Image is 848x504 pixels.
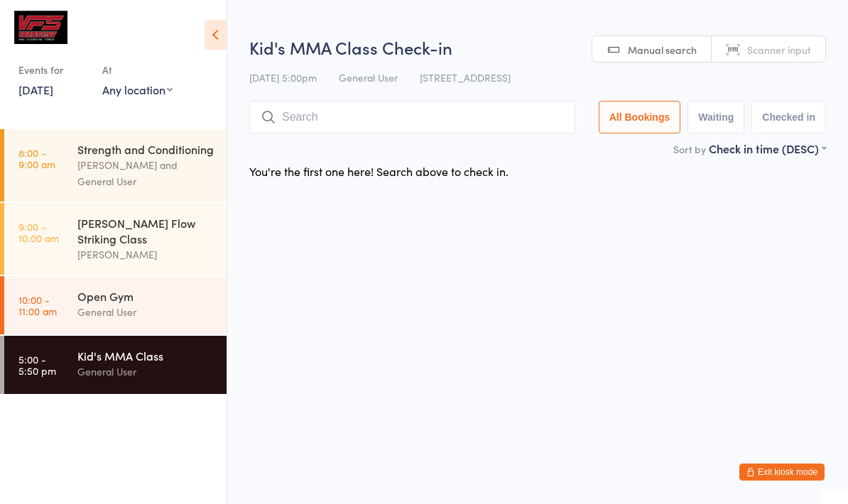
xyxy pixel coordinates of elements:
[739,464,825,481] button: Exit kiosk mode
[249,35,826,59] h2: Kid's MMA Class Check-in
[77,215,214,246] div: [PERSON_NAME] Flow Striking Class
[18,58,88,82] div: Events for
[687,101,744,133] button: Waiting
[77,246,214,263] div: [PERSON_NAME]
[4,336,227,394] a: 5:00 -5:50 pmKid's MMA ClassGeneral User
[420,70,511,84] span: [STREET_ADDRESS]
[628,43,697,57] span: Manual search
[709,141,826,156] div: Check in time (DESC)
[14,11,67,44] img: VFS Academy
[4,129,227,202] a: 8:00 -9:00 amStrength and Conditioning[PERSON_NAME] and General User
[249,101,575,133] input: Search
[77,363,214,380] div: General User
[102,58,173,82] div: At
[18,147,55,170] time: 8:00 - 9:00 am
[599,101,681,133] button: All Bookings
[4,276,227,334] a: 10:00 -11:00 amOpen GymGeneral User
[339,70,398,84] span: General User
[747,43,811,57] span: Scanner input
[4,203,227,275] a: 9:00 -10:00 am[PERSON_NAME] Flow Striking Class[PERSON_NAME]
[77,157,214,190] div: [PERSON_NAME] and General User
[18,221,59,243] time: 9:00 - 10:00 am
[249,163,509,179] div: You're the first one here! Search above to check in.
[18,354,56,376] time: 5:00 - 5:50 pm
[673,142,706,156] label: Sort by
[102,82,173,97] div: Any location
[77,288,214,304] div: Open Gym
[18,82,53,97] a: [DATE]
[77,304,214,320] div: General User
[77,141,214,157] div: Strength and Conditioning
[751,101,826,133] button: Checked in
[18,294,57,317] time: 10:00 - 11:00 am
[77,348,214,363] div: Kid's MMA Class
[249,70,317,84] span: [DATE] 5:00pm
